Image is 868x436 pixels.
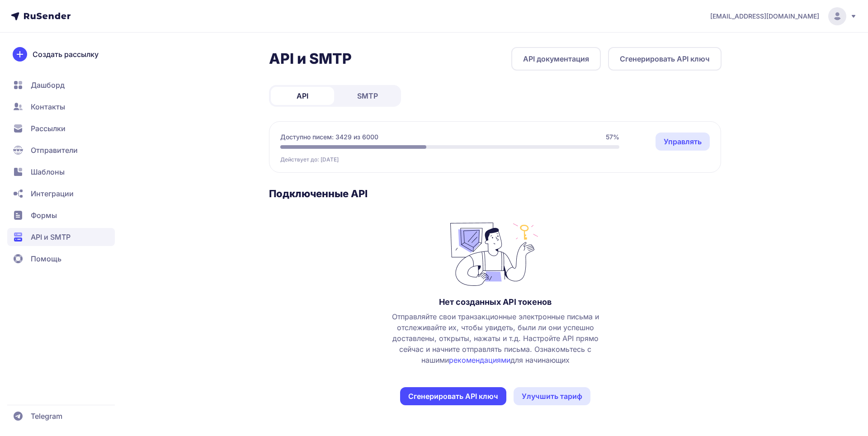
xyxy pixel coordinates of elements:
[31,80,65,90] span: Дашборд
[449,355,510,365] a: рекомендациями
[31,210,57,221] span: Формы
[400,387,506,405] button: Сгенерировать API ключ
[269,187,722,200] h3: Подключенные API
[31,145,78,156] span: Отправители
[608,47,722,71] button: Сгенерировать API ключ
[511,47,601,71] a: API документация
[656,133,710,151] a: Управлять
[271,87,334,105] a: API
[450,218,541,286] img: no_photo
[710,12,819,21] span: [EMAIL_ADDRESS][DOMAIN_NAME]
[31,232,71,242] span: API и SMTP
[280,156,339,163] span: Действует до: [DATE]
[31,101,65,112] span: Контакты
[606,133,619,142] span: 57%
[31,188,74,199] span: Интеграции
[269,50,352,68] h2: API и SMTP
[280,133,378,142] span: Доступно писем: 3429 из 6000
[33,49,99,60] span: Создать рассылку
[357,90,378,101] span: SMTP
[7,407,115,425] a: Telegram
[439,297,552,308] h3: Нет созданных API токенов
[514,387,590,405] a: Улучшить тариф
[297,90,308,101] span: API
[31,166,65,177] span: Шаблоны
[31,411,62,422] span: Telegram
[31,253,61,264] span: Помощь
[31,123,66,134] span: Рассылки
[336,87,399,105] a: SMTP
[383,311,608,365] span: Отправляйте свои транзакционные электронные письма и отслеживайте их, чтобы увидеть, были ли они ...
